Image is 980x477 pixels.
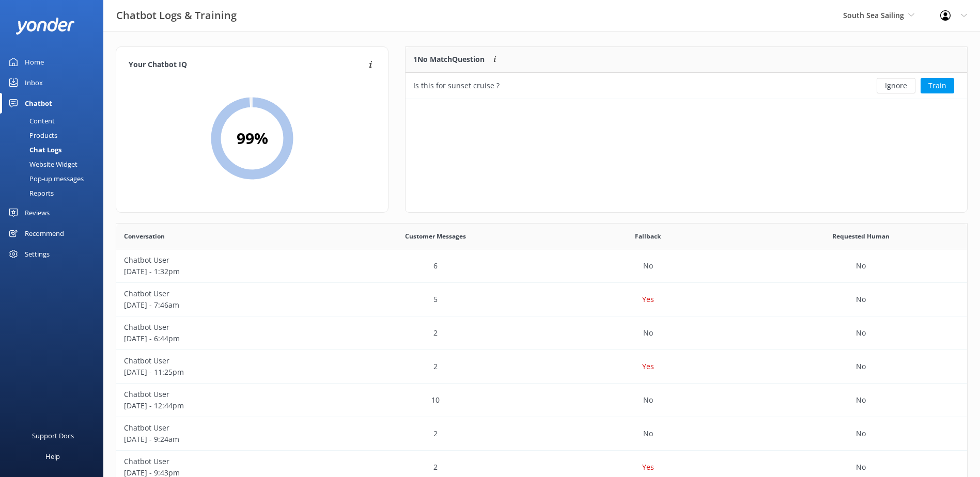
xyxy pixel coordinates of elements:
p: No [856,394,866,406]
div: Reports [6,186,54,200]
div: row [116,350,967,384]
div: grid [406,73,967,99]
p: Chatbot User [124,422,321,434]
div: Chatbot [25,93,52,114]
button: Train [921,78,954,93]
p: 10 [431,394,440,406]
h2: 99 % [237,126,268,151]
p: [DATE] - 6:44pm [124,333,321,344]
h3: Chatbot Logs & Training [116,7,237,24]
p: Chatbot User [124,456,321,467]
p: [DATE] - 1:32pm [124,266,321,277]
a: Content [6,114,103,128]
p: Yes [642,294,654,305]
span: Customer Messages [405,231,466,241]
p: Yes [642,462,654,473]
div: Inbox [25,72,43,93]
p: [DATE] - 11:25pm [124,367,321,378]
a: Website Widget [6,157,103,171]
p: 1 No Match Question [413,54,485,65]
p: Chatbot User [124,355,321,367]
div: Settings [25,244,50,264]
a: Products [6,128,103,142]
button: Ignore [877,78,915,93]
p: [DATE] - 7:46am [124,299,321,311]
img: yonder-white-logo.png [15,18,75,35]
div: row [116,249,967,283]
div: Help [45,446,60,467]
div: row [116,384,967,417]
a: Pop-up messages [6,171,103,186]
p: No [643,260,653,272]
div: Content [6,114,55,128]
div: Support Docs [32,425,74,446]
p: [DATE] - 9:24am [124,434,321,445]
div: Pop-up messages [6,171,84,186]
p: No [643,428,653,439]
span: Conversation [124,231,165,241]
p: 5 [433,294,438,305]
span: Requested Human [832,231,890,241]
p: 2 [433,327,438,339]
p: Chatbot User [124,322,321,333]
p: Chatbot User [124,255,321,266]
p: No [856,294,866,305]
p: [DATE] - 12:44pm [124,400,321,411]
span: South Sea Sailing [843,10,904,20]
p: 2 [433,462,438,473]
div: Website Widget [6,157,77,171]
h4: Your Chatbot IQ [129,59,366,71]
div: row [116,316,967,350]
p: No [856,260,866,272]
div: Recommend [25,223,64,244]
div: Products [6,128,57,142]
p: No [856,327,866,339]
div: Reviews [25,202,50,223]
p: No [856,428,866,439]
div: row [116,283,967,316]
div: Chat Logs [6,142,61,157]
p: 2 [433,361,438,372]
p: 6 [433,260,438,272]
a: Chat Logs [6,142,103,157]
div: Is this for sunset cruise ? [413,80,500,91]
p: No [856,462,866,473]
div: Home [25,52,44,72]
p: Chatbot User [124,389,321,400]
p: No [643,394,653,406]
p: 2 [433,428,438,439]
span: Fallback [635,231,661,241]
p: No [643,327,653,339]
div: row [406,73,967,99]
p: No [856,361,866,372]
div: row [116,417,967,451]
p: Chatbot User [124,288,321,299]
a: Reports [6,186,103,200]
p: Yes [642,361,654,372]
